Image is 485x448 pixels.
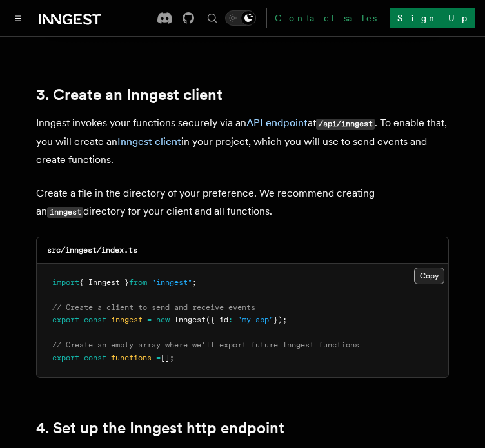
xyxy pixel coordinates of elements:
span: ; [192,278,197,287]
code: inngest [47,207,83,218]
a: Inngest client [117,135,181,148]
button: Toggle dark mode [225,10,256,26]
p: Create a file in the directory of your preference. We recommend creating an directory for your cl... [36,184,449,221]
span: const [84,353,106,362]
span: ({ id [206,315,228,324]
span: inngest [111,315,143,324]
span: "inngest" [152,278,192,287]
code: /api/inngest [316,119,375,130]
span: = [156,353,161,362]
p: Inngest invokes your functions securely via an at . To enable that, you will create an in your pr... [36,114,449,169]
span: // Create a client to send and receive events [52,303,255,312]
span: export [52,315,79,324]
a: 3. Create an Inngest client [36,86,223,104]
span: // Create an empty array where we'll export future Inngest functions [52,340,359,349]
span: : [228,315,233,324]
span: const [84,315,106,324]
a: Contact sales [266,8,384,28]
span: new [156,315,170,324]
button: Find something... [204,10,220,26]
span: Inngest [174,315,206,324]
span: = [147,315,152,324]
span: { Inngest } [79,278,129,287]
a: Sign Up [390,8,475,28]
span: import [52,278,79,287]
button: Copy [414,268,444,284]
code: src/inngest/index.ts [47,246,137,255]
a: 4. Set up the Inngest http endpoint [36,419,284,437]
span: from [129,278,147,287]
span: export [52,353,79,362]
span: "my-app" [237,315,273,324]
span: functions [111,353,152,362]
span: []; [161,353,174,362]
a: API endpoint [246,117,308,129]
button: Toggle navigation [10,10,26,26]
span: }); [273,315,287,324]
